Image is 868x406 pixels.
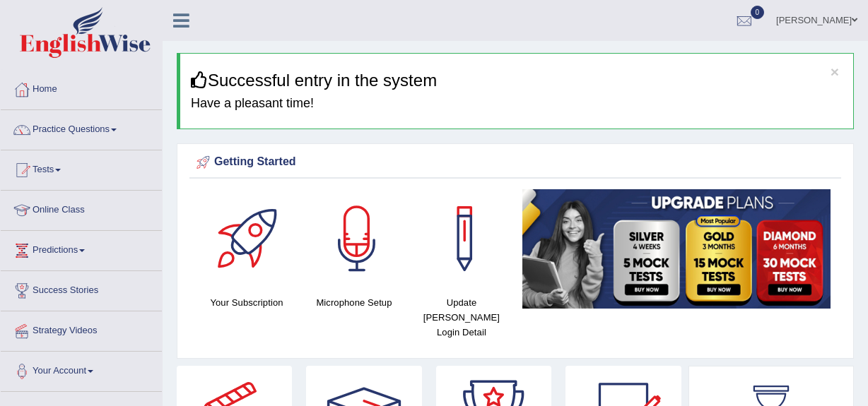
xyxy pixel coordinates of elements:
a: Home [1,70,162,105]
a: Your Account [1,352,162,387]
span: 0 [751,6,765,19]
a: Predictions [1,231,162,266]
h4: Microphone Setup [307,295,401,310]
h4: Update [PERSON_NAME] Login Detail [415,295,508,340]
a: Practice Questions [1,110,162,145]
a: Success Stories [1,271,162,306]
a: Strategy Videos [1,311,162,347]
h4: Have a pleasant time! [191,97,843,111]
h3: Successful entry in the system [191,71,843,90]
div: Getting Started [193,152,838,173]
h4: Your Subscription [200,295,293,310]
a: Online Class [1,191,162,226]
a: Tests [1,150,162,186]
img: small5.jpg [522,189,831,309]
button: × [831,64,839,79]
